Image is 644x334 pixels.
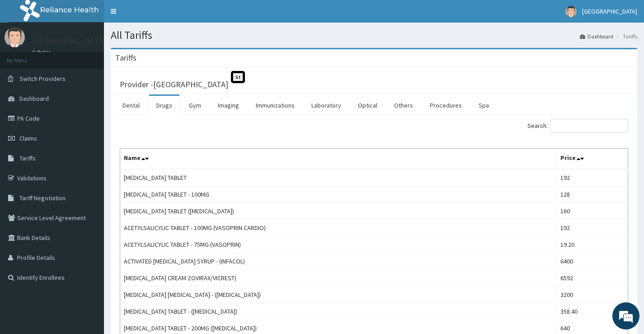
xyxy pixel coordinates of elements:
[557,303,628,320] td: 358.40
[557,149,628,169] th: Price
[19,194,66,202] span: Tariff Negotiation
[32,37,106,45] p: [GEOGRAPHIC_DATA]
[149,96,179,115] a: Drugs
[557,203,628,220] td: 160
[580,33,613,40] a: Dashboard
[120,186,557,203] td: [MEDICAL_DATA] TABLET - 100MG
[231,71,245,83] span: St
[19,134,37,142] span: Claims
[351,96,385,115] a: Optical
[557,186,628,203] td: 128
[148,5,170,26] div: Minimize live chat window
[120,80,228,89] h3: Provider - [GEOGRAPHIC_DATA]
[550,119,628,132] input: Search:
[47,51,152,62] div: Chat with us now
[19,94,49,103] span: Dashboard
[52,106,125,197] span: We're online!
[17,45,37,68] img: d_794563401_company_1708531726252_794563401
[557,236,628,253] td: 19.20
[182,96,208,115] a: Gym
[557,287,628,303] td: 3200
[120,270,557,287] td: [MEDICAL_DATA] CREAM ZOVIRAX/VICREST)
[5,27,25,47] img: User Image
[557,270,628,287] td: 6592
[5,231,172,263] textarea: Type your message and hit 'Enter'
[423,96,469,115] a: Procedures
[120,203,557,220] td: [MEDICAL_DATA] TABLET ([MEDICAL_DATA])
[582,7,637,15] span: [GEOGRAPHIC_DATA]
[249,96,302,115] a: Immunizations
[19,75,66,83] span: Switch Providers
[527,119,628,132] label: Search:
[115,54,136,62] h3: Tariffs
[111,29,637,41] h1: All Tariffs
[304,96,348,115] a: Laboratory
[120,253,557,270] td: ACTIVATED [MEDICAL_DATA] SYRUP - (INFACOL)
[387,96,420,115] a: Others
[557,169,628,186] td: 192
[120,220,557,236] td: ACETYLSALICYLIC TABLET - 100MG (VASOPRIN CARDIO)
[614,33,637,40] li: Tariffs
[471,96,496,115] a: Spa
[115,96,147,115] a: Dental
[120,287,557,303] td: [MEDICAL_DATA] [MEDICAL_DATA] - ([MEDICAL_DATA])
[19,154,36,162] span: Tariffs
[120,303,557,320] td: [MEDICAL_DATA] TABLET - ([MEDICAL_DATA])
[120,149,557,169] th: Name
[32,49,53,56] a: Online
[120,236,557,253] td: ACETYLSALICYLIC TABLET - 75MG (VASOPRIN)
[557,220,628,236] td: 192
[557,253,628,270] td: 6400
[565,6,577,17] img: User Image
[120,169,557,186] td: [MEDICAL_DATA] TABLET
[211,96,246,115] a: Imaging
